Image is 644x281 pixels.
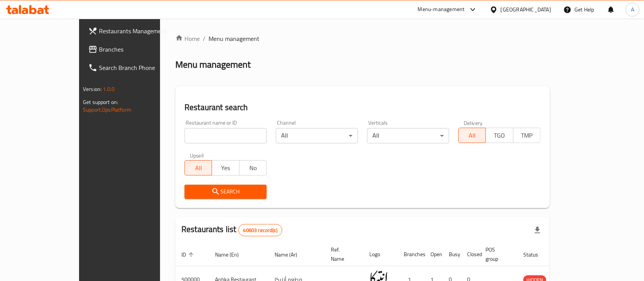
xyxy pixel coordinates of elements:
[528,221,547,239] div: Export file
[83,97,118,107] span: Get support on:
[523,250,548,259] span: Status
[631,5,634,14] span: A
[516,130,537,141] span: TMP
[215,250,249,259] span: Name (En)
[181,224,282,236] h2: Restaurants list
[275,250,307,259] span: Name (Ar)
[215,162,236,174] span: Yes
[331,245,354,263] span: Ref. Name
[175,34,200,43] a: Home
[209,34,259,43] span: Menu management
[190,153,204,158] label: Upsell
[485,128,513,143] button: TGO
[99,45,181,54] span: Branches
[239,160,267,175] button: No
[485,245,508,263] span: POS group
[175,58,251,71] h2: Menu management
[513,128,540,143] button: TMP
[191,187,261,197] span: Search
[461,243,479,266] th: Closed
[398,243,424,266] th: Branches
[367,128,449,143] div: All
[458,128,486,143] button: All
[181,250,196,259] span: ID
[462,130,483,141] span: All
[501,5,551,14] div: [GEOGRAPHIC_DATA]
[188,162,209,174] span: All
[243,162,264,174] span: No
[175,34,550,43] nav: breadcrumb
[363,243,398,266] th: Logo
[464,120,483,125] label: Delivery
[489,130,510,141] span: TGO
[443,243,461,266] th: Busy
[82,40,187,58] a: Branches
[99,63,181,72] span: Search Branch Phone
[82,58,187,77] a: Search Branch Phone
[418,5,465,14] div: Menu-management
[184,102,540,113] h2: Restaurant search
[184,160,212,175] button: All
[184,185,267,199] button: Search
[103,84,115,94] span: 1.0.0
[203,34,205,43] li: /
[276,128,358,143] div: All
[83,105,131,115] a: Support.OpsPlatform
[82,22,187,40] a: Restaurants Management
[83,84,102,94] span: Version:
[424,243,443,266] th: Open
[184,128,267,143] input: Search for restaurant name or ID..
[99,26,181,36] span: Restaurants Management
[239,227,282,234] span: 40603 record(s)
[238,224,282,236] div: Total records count
[212,160,239,175] button: Yes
